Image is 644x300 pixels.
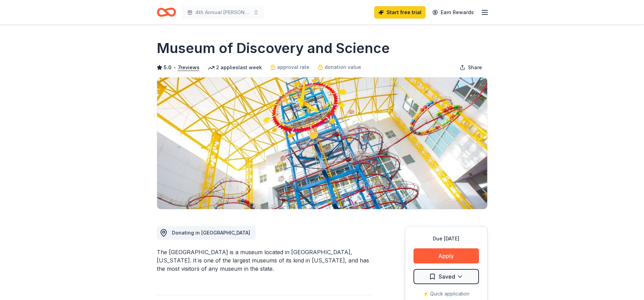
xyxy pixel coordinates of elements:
span: • [173,65,176,70]
span: Saved [439,272,455,281]
button: Saved [413,269,479,284]
div: The [GEOGRAPHIC_DATA] is a museum located in [GEOGRAPHIC_DATA], [US_STATE]. It is one of the larg... [157,248,372,273]
span: donation value [325,63,361,71]
span: 4th Annual [PERSON_NAME] EMS Scholarship Golf Tournament [195,8,251,17]
div: Due [DATE] [413,235,479,243]
a: Earn Rewards [428,6,478,19]
h1: Museum of Discovery and Science [157,39,390,58]
span: 5.0 [164,63,172,72]
a: Home [157,4,176,20]
button: 7reviews [178,63,200,72]
a: donation value [318,63,361,71]
button: Apply [413,248,479,263]
span: Donating in [GEOGRAPHIC_DATA] [172,230,250,236]
img: Image for Museum of Discovery and Science [157,77,487,209]
button: Share [454,61,488,74]
div: ⚡️ Quick application [413,290,479,298]
a: approval rate [270,63,309,71]
div: 2 applies last week [208,63,262,72]
button: 4th Annual [PERSON_NAME] EMS Scholarship Golf Tournament [182,6,264,19]
span: Share [468,63,482,72]
span: approval rate [277,63,309,71]
a: Start free trial [374,6,426,19]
